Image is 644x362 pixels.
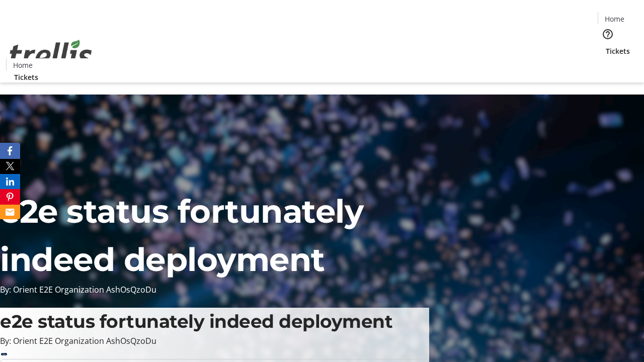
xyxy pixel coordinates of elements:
span: Home [605,14,624,24]
span: Tickets [14,72,38,82]
a: Home [598,14,630,24]
a: Home [7,60,39,70]
span: Home [13,60,33,70]
button: Help [598,24,618,44]
span: Tickets [606,46,630,56]
a: Tickets [598,46,638,56]
a: Tickets [6,72,46,82]
button: Cart [598,56,618,76]
img: Orient E2E Organization AshOsQzoDu's Logo [6,29,96,79]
